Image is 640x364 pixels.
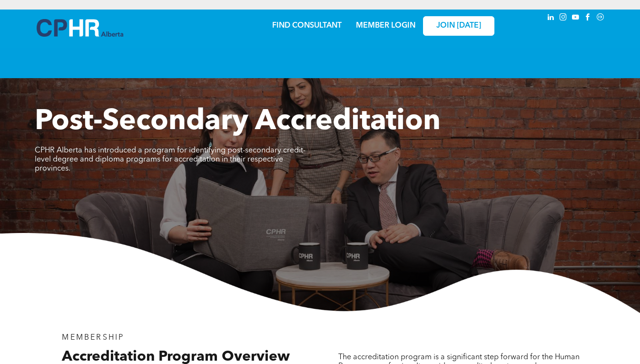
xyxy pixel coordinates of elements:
a: MEMBER LOGIN [356,22,415,30]
a: facebook [583,12,593,25]
span: Post-Secondary Accreditation [35,108,441,136]
a: Social network [595,12,606,25]
span: JOIN [DATE] [436,21,481,30]
a: instagram [558,12,569,25]
span: Accreditation Program Overview [62,350,290,364]
span: MEMBERSHIP [62,334,124,342]
a: JOIN [DATE] [423,16,494,36]
span: CPHR Alberta has introduced a program for identifying post-secondary credit-level degree and dipl... [35,147,305,172]
a: FIND CONSULTANT [272,22,342,30]
a: linkedin [546,12,556,25]
img: A blue and white logo for cp alberta [37,19,123,37]
a: youtube [571,12,581,25]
